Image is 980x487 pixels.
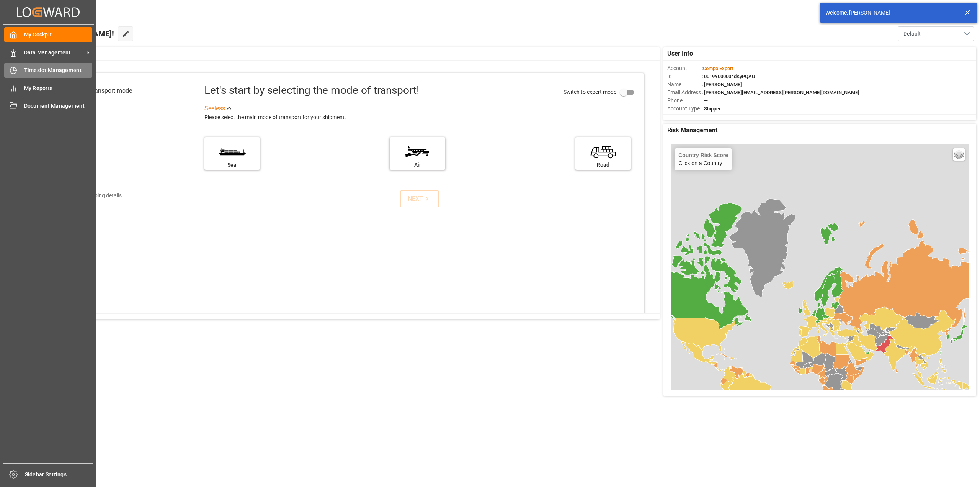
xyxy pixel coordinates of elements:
[667,89,702,97] span: Email Address
[702,90,859,95] span: : [PERSON_NAME][EMAIL_ADDRESS][PERSON_NAME][DOMAIN_NAME]
[667,97,702,105] span: Phone
[204,104,225,113] div: See less
[667,72,702,80] span: Id
[678,152,728,158] h4: Country Risk Score
[24,102,93,110] span: Document Management
[678,152,728,166] div: Click on a Country
[667,80,702,89] span: Name
[702,98,708,103] span: : —
[24,31,93,39] span: My Cockpit
[579,161,627,169] div: Road
[903,30,921,38] span: Default
[702,106,721,112] span: : Shipper
[667,64,702,72] span: Account
[208,161,256,169] div: Sea
[702,66,733,71] span: :
[24,66,93,74] span: Timeslot Management
[74,192,122,200] div: Add shipping details
[394,161,441,169] div: Air
[825,9,957,17] div: Welcome, [PERSON_NAME]
[4,98,92,113] a: Document Management
[563,89,616,95] span: Switch to expert mode
[408,194,431,203] div: NEXT
[25,471,93,479] span: Sidebar Settings
[73,86,132,95] div: Select transport mode
[703,66,733,71] span: Compo Expert
[667,126,717,135] span: Risk Management
[953,148,965,161] a: Layers
[667,49,693,58] span: User Info
[4,80,92,95] a: My Reports
[24,49,85,57] span: Data Management
[667,105,702,113] span: Account Type
[400,190,439,207] button: NEXT
[702,82,742,87] span: : [PERSON_NAME]
[898,26,974,41] button: open menu
[4,63,92,78] a: Timeslot Management
[204,113,639,122] div: Please select the main mode of transport for your shipment.
[204,82,419,98] div: Let's start by selecting the mode of transport!
[4,27,92,42] a: My Cockpit
[24,84,93,92] span: My Reports
[702,74,755,79] span: : 0019Y000004dKyPQAU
